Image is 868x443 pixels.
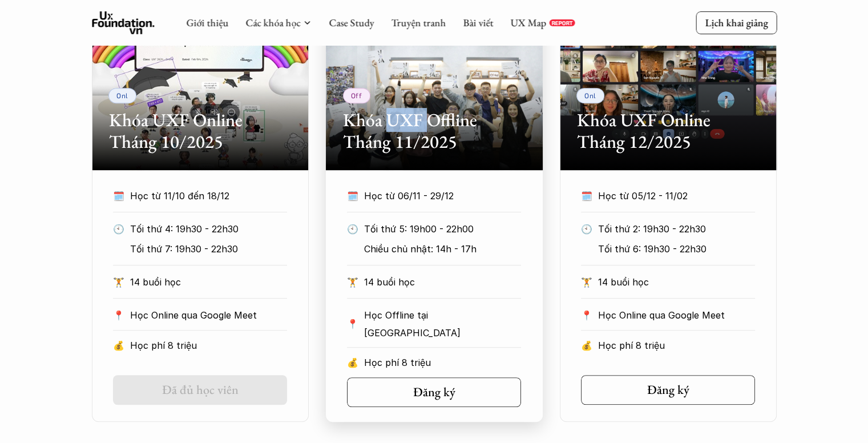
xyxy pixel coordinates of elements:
[130,273,287,291] p: 14 buổi học
[364,187,500,204] p: Học từ 06/11 - 29/12
[598,220,755,237] p: Tối thứ 2: 19h30 - 22h30
[391,16,446,29] a: Truyện tranh
[113,310,124,321] p: 📍
[598,273,755,291] p: 14 buổi học
[696,11,777,34] a: Lịch khai giảng
[598,307,755,324] p: Học Online qua Google Meet
[113,337,124,354] p: 💰
[549,19,575,26] a: REPORT
[329,16,374,29] a: Case Study
[162,382,239,397] h5: Đã đủ học viên
[581,375,755,405] a: Đăng ký
[598,337,755,354] p: Học phí 8 triệu
[581,310,592,321] p: 📍
[347,220,358,237] p: 🕙
[705,16,768,29] p: Lịch khai giảng
[347,377,521,407] a: Đăng ký
[130,220,287,237] p: Tối thứ 4: 19h30 - 22h30
[364,240,521,257] p: Chiều chủ nhật: 14h - 17h
[347,319,358,329] p: 📍
[113,187,124,204] p: 🗓️
[130,187,266,204] p: Học từ 11/10 đến 18/12
[581,187,592,204] p: 🗓️
[598,187,734,204] p: Học từ 05/12 - 11/02
[130,337,287,354] p: Học phí 8 triệu
[351,91,362,99] p: Off
[598,240,755,257] p: Tối thứ 6: 19h30 - 22h30
[581,220,592,237] p: 🕙
[347,354,358,371] p: 💰
[577,109,760,153] h2: Khóa UXF Online Tháng 12/2025
[186,16,228,29] a: Giới thiệu
[113,273,124,291] p: 🏋️
[463,16,493,29] a: Bài viết
[413,385,455,400] h5: Đăng ký
[584,91,596,99] p: Onl
[116,91,128,99] p: Onl
[364,220,521,237] p: Tối thứ 5: 19h00 - 22h00
[581,337,592,354] p: 💰
[364,307,521,341] p: Học Offline tại [GEOGRAPHIC_DATA]
[343,109,526,153] h2: Khóa UXF Offline Tháng 11/2025
[347,187,358,204] p: 🗓️
[647,382,689,397] h5: Đăng ký
[130,240,287,257] p: Tối thứ 7: 19h30 - 22h30
[581,273,592,291] p: 🏋️
[364,354,521,371] p: Học phí 8 triệu
[113,220,124,237] p: 🕙
[109,109,292,153] h2: Khóa UXF Online Tháng 10/2025
[510,16,546,29] a: UX Map
[364,273,521,291] p: 14 buổi học
[130,307,287,324] p: Học Online qua Google Meet
[347,273,358,291] p: 🏋️
[551,19,572,26] p: REPORT
[245,16,300,29] a: Các khóa học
